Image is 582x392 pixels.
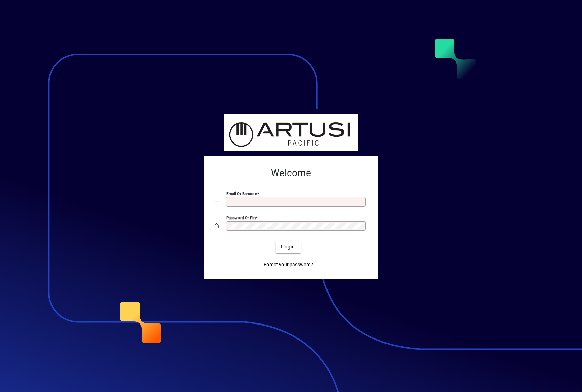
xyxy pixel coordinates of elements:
[281,243,295,251] span: Login
[264,261,313,268] span: Forgot your password?
[261,259,316,271] a: Forgot your password?
[226,215,256,220] mat-label: Password or Pin
[215,167,367,179] h2: Welcome
[226,191,257,196] mat-label: Email or Barcode
[276,241,301,253] button: Login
